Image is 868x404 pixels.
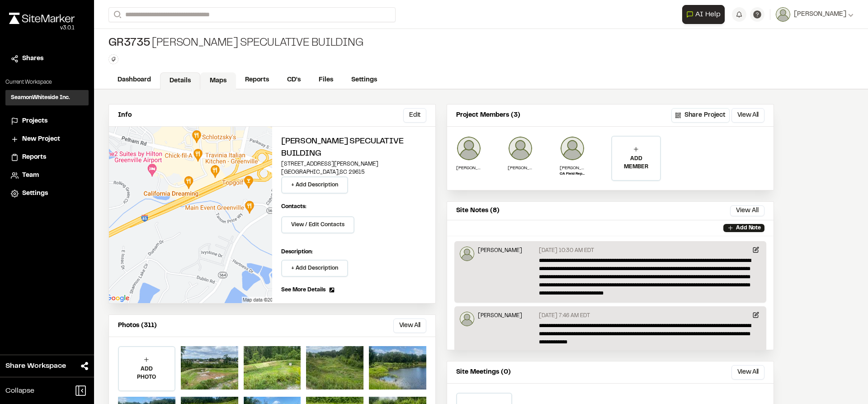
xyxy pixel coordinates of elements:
p: [STREET_ADDRESS][PERSON_NAME] [281,160,426,168]
span: Reports [22,152,46,162]
p: [DATE] 10:30 AM EDT [539,247,594,255]
p: [PERSON_NAME] [456,165,481,171]
img: Katlyn Thomasson [560,136,585,161]
p: [PERSON_NAME] [560,165,585,171]
span: Projects [22,116,47,126]
a: Settings [342,71,386,89]
div: [PERSON_NAME] Speculative Building [108,36,363,51]
a: Shares [11,54,83,64]
span: Shares [22,54,43,64]
div: Open AI Assistant [682,5,728,24]
p: Description: [281,248,426,256]
p: ADD MEMBER [612,155,660,171]
button: View All [393,318,426,333]
button: [PERSON_NAME] [776,7,854,22]
span: Collapse [5,385,34,396]
img: Raphael Betit [460,247,474,261]
div: Oh geez...please don't... [9,24,75,32]
p: Site Notes (8) [456,206,500,216]
p: [PERSON_NAME] [478,312,522,320]
a: New Project [11,134,83,144]
a: CD's [278,71,310,89]
p: [PERSON_NAME] [508,165,533,171]
a: Dashboard [108,71,160,89]
img: Raphael Betit [456,136,481,161]
a: Reports [11,152,83,162]
p: Info [118,110,132,120]
button: View All [731,365,764,380]
p: Contacts: [281,203,307,211]
img: Raphael Betit [460,312,474,326]
button: View All [730,205,764,216]
span: [PERSON_NAME] [794,10,846,19]
p: Photos (311) [118,321,157,331]
img: rebrand.png [9,13,75,24]
h3: SeamonWhiteside Inc. [11,94,70,102]
span: Share Workspace [5,361,66,371]
span: New Project [22,134,60,144]
span: AI Help [695,9,721,20]
img: User [776,7,790,22]
button: View All [731,108,764,123]
p: Site Meetings (0) [456,367,511,377]
a: Reports [236,71,278,89]
p: [DATE] 7:46 AM EDT [539,312,590,320]
p: ADD PHOTO [119,365,175,381]
img: Jake Shelley [508,136,533,161]
button: View / Edit Contacts [281,216,354,233]
button: Search [108,7,125,22]
p: Project Members (3) [456,110,520,120]
span: GR3735 [108,36,150,51]
a: Details [160,72,200,90]
span: Settings [22,189,48,199]
p: CA Field Representative [560,171,585,177]
button: Edit [403,108,426,123]
h2: [PERSON_NAME] Speculative Building [281,136,426,160]
a: Settings [11,189,83,199]
button: Edit Tags [108,54,118,64]
p: [GEOGRAPHIC_DATA] , SC 29615 [281,168,426,176]
button: + Add Description [281,176,348,194]
p: Add Note [736,224,761,232]
button: + Add Description [281,260,348,277]
p: Current Workspace [5,78,89,86]
a: Projects [11,116,83,126]
p: [PERSON_NAME] [478,247,522,255]
a: Files [310,71,342,89]
span: Team [22,171,39,181]
button: Open AI Assistant [682,5,725,24]
button: Share Project [671,108,730,123]
a: Maps [200,72,236,90]
a: Team [11,171,83,181]
span: See More Details [281,286,325,294]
